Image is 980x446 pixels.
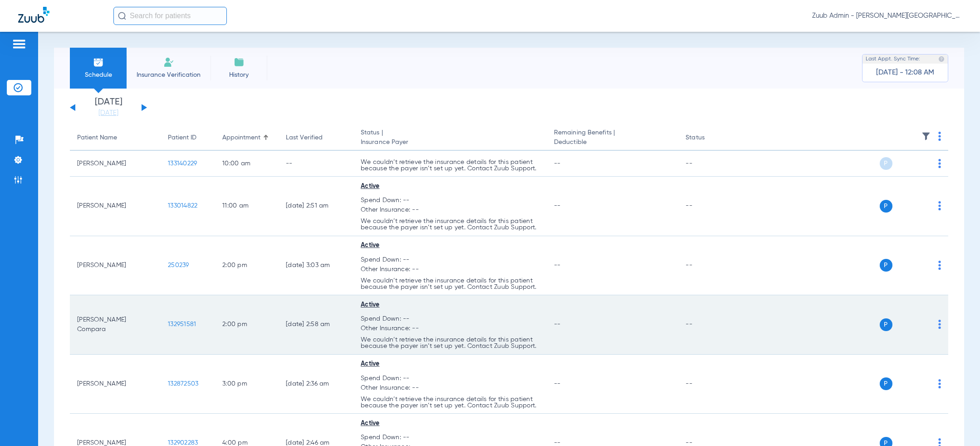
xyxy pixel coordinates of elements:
[678,355,740,414] td: --
[880,200,892,213] span: P
[18,7,49,23] img: Zuub Logo
[935,402,980,446] iframe: Chat Widget
[361,182,539,191] div: Active
[880,318,892,331] span: P
[70,177,161,236] td: [PERSON_NAME]
[279,295,353,355] td: [DATE] 2:58 AM
[215,355,279,414] td: 3:00 PM
[222,133,271,143] div: Appointment
[938,320,941,329] img: group-dot-blue.svg
[361,196,539,205] span: Spend Down: --
[163,57,174,68] img: Manual Insurance Verification
[938,201,941,210] img: group-dot-blue.svg
[554,381,561,387] span: --
[215,177,279,236] td: 11:00 AM
[361,300,539,310] div: Active
[215,236,279,296] td: 2:00 PM
[279,355,353,414] td: [DATE] 2:36 AM
[118,12,126,20] img: Search Icon
[168,160,197,167] span: 133140229
[921,132,931,141] img: filter.svg
[12,39,26,50] img: hamburger-icon
[812,11,962,20] span: Zuub Admin - [PERSON_NAME][GEOGRAPHIC_DATA] - [GEOGRAPHIC_DATA]
[554,203,561,209] span: --
[279,236,353,296] td: [DATE] 3:03 AM
[279,151,353,177] td: --
[547,125,678,151] th: Remaining Benefits |
[361,374,539,383] span: Spend Down: --
[361,337,539,349] p: We couldn’t retrieve the insurance details for this patient because the payer isn’t set up yet. C...
[361,218,539,231] p: We couldn’t retrieve the insurance details for this patient because the payer isn’t set up yet. C...
[279,177,353,236] td: [DATE] 2:51 AM
[168,133,208,143] div: Patient ID
[880,259,892,272] span: P
[70,355,161,414] td: [PERSON_NAME]
[222,133,260,143] div: Appointment
[876,68,934,77] span: [DATE] - 12:08 AM
[70,151,161,177] td: [PERSON_NAME]
[678,236,740,296] td: --
[554,138,671,147] span: Deductible
[938,56,945,62] img: last sync help info
[938,159,941,168] img: group-dot-blue.svg
[286,133,323,143] div: Last Verified
[70,295,161,355] td: [PERSON_NAME] Compara
[81,109,136,118] a: [DATE]
[361,314,539,324] span: Spend Down: --
[77,70,120,79] span: Schedule
[93,57,104,68] img: Schedule
[361,159,539,172] p: We couldn’t retrieve the insurance details for this patient because the payer isn’t set up yet. C...
[81,98,136,118] li: [DATE]
[554,262,561,268] span: --
[678,125,740,151] th: Status
[678,177,740,236] td: --
[866,55,920,64] span: Last Appt. Sync Time:
[77,133,117,143] div: Patient Name
[880,377,892,390] span: P
[361,383,539,393] span: Other Insurance: --
[361,138,539,147] span: Insurance Payer
[361,278,539,290] p: We couldn’t retrieve the insurance details for this patient because the payer isn’t set up yet. C...
[361,205,539,215] span: Other Insurance: --
[168,133,196,143] div: Patient ID
[361,433,539,442] span: Spend Down: --
[215,295,279,355] td: 2:00 PM
[361,255,539,265] span: Spend Down: --
[880,157,892,170] span: P
[168,381,198,387] span: 132872503
[361,324,539,333] span: Other Insurance: --
[554,321,561,327] span: --
[361,419,539,428] div: Active
[938,379,941,388] img: group-dot-blue.svg
[113,7,227,25] input: Search for patients
[70,236,161,296] td: [PERSON_NAME]
[133,70,204,79] span: Insurance Verification
[353,125,547,151] th: Status |
[168,321,196,327] span: 132951581
[678,295,740,355] td: --
[168,203,197,209] span: 133014822
[77,133,153,143] div: Patient Name
[678,151,740,177] td: --
[938,132,941,141] img: group-dot-blue.svg
[554,440,561,446] span: --
[554,160,561,167] span: --
[361,265,539,274] span: Other Insurance: --
[217,70,260,79] span: History
[361,241,539,250] div: Active
[938,261,941,270] img: group-dot-blue.svg
[215,151,279,177] td: 10:00 AM
[361,359,539,369] div: Active
[286,133,346,143] div: Last Verified
[168,262,189,268] span: 250239
[361,396,539,409] p: We couldn’t retrieve the insurance details for this patient because the payer isn’t set up yet. C...
[168,440,198,446] span: 132902283
[234,57,245,68] img: History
